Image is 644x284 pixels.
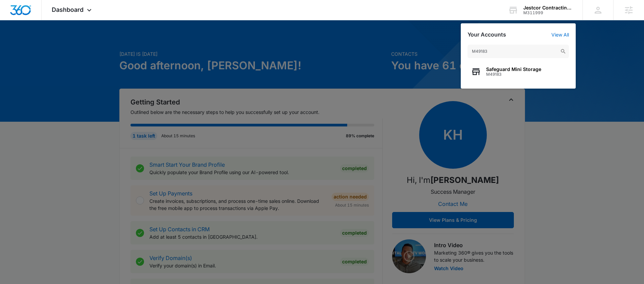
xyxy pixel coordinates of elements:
span: Safeguard Mini Storage [486,67,541,72]
span: M49183 [486,72,541,77]
h2: Your Accounts [468,31,506,38]
button: Safeguard Mini StorageM49183 [468,62,569,82]
a: View All [551,32,569,38]
input: Search Accounts [468,45,569,58]
div: account name [523,5,573,10]
div: account id [523,10,573,15]
span: Dashboard [52,6,84,13]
